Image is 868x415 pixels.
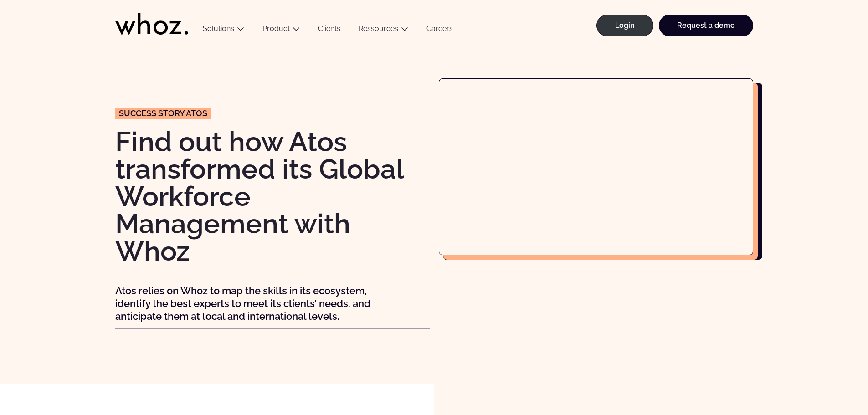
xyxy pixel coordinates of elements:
button: Product [253,24,309,36]
span: Success story ATOS [119,109,207,118]
a: Request a demo [659,15,753,36]
iframe: Atos transforms its Global Workforce Management with Whoz [439,79,753,255]
a: Clients [309,24,349,36]
p: Atos relies on Whoz to map the skills in its ecosystem, identify the best experts to meet its cli... [115,284,398,323]
h1: Find out how Atos transformed its Global Workforce Management with Whoz [115,128,430,265]
button: Ressources [349,24,417,36]
a: Ressources [359,24,398,33]
a: Login [596,15,653,36]
a: Product [262,24,290,33]
button: Solutions [194,24,253,36]
a: Careers [417,24,462,36]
